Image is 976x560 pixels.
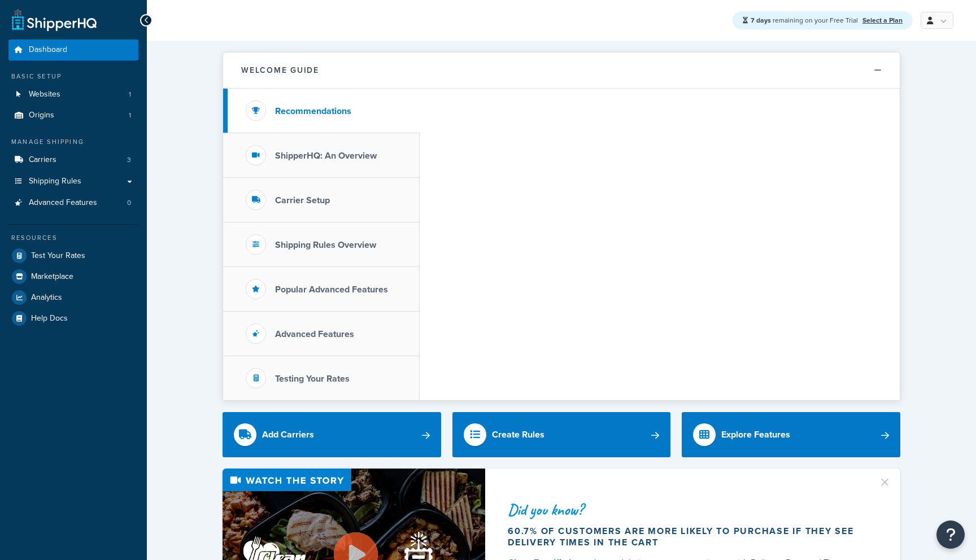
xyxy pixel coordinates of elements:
[275,374,350,384] h3: Testing Your Rates
[8,193,138,213] a: Advanced Features0
[275,240,376,250] h3: Shipping Rules Overview
[262,427,314,443] div: Add Carriers
[682,412,900,457] a: Explore Features
[452,412,671,457] a: Create Rules
[129,111,131,120] span: 1
[8,266,138,287] a: Marketplace
[8,84,138,105] a: Websites1
[751,15,860,25] span: remaining on your Free Trial
[275,151,377,161] h3: ShipperHQ: An Overview
[223,53,900,89] button: Welcome Guide
[8,40,138,60] a: Dashboard
[8,171,138,192] a: Shipping Rules
[275,106,351,116] h3: Recommendations
[31,272,73,282] span: Marketplace
[751,15,771,25] strong: 7 days
[8,137,138,147] div: Manage Shipping
[275,195,330,205] h3: Carrier Setup
[8,105,138,126] li: Origins
[127,198,131,208] span: 0
[936,520,965,549] button: Open Resource Center
[508,502,865,518] div: Did you know?
[8,193,138,213] li: Advanced Features
[508,526,865,548] div: 60.7% of customers are more likely to purchase if they see delivery times in the cart
[29,111,54,120] span: Origins
[31,251,85,261] span: Test Your Rates
[8,308,138,329] a: Help Docs
[31,293,62,303] span: Analytics
[29,177,81,186] span: Shipping Rules
[862,15,903,25] a: Select a Plan
[8,84,138,105] li: Websites
[29,45,67,55] span: Dashboard
[275,285,388,295] h3: Popular Advanced Features
[721,427,790,443] div: Explore Features
[492,427,544,443] div: Create Rules
[8,150,138,170] a: Carriers3
[129,90,131,99] span: 1
[29,90,60,99] span: Websites
[29,155,56,165] span: Carriers
[8,246,138,266] a: Test Your Rates
[31,314,68,323] span: Help Docs
[8,72,138,81] div: Basic Setup
[8,233,138,243] div: Resources
[241,66,319,75] h2: Welcome Guide
[223,412,441,457] a: Add Carriers
[29,198,97,208] span: Advanced Features
[8,287,138,308] a: Analytics
[8,150,138,170] li: Carriers
[127,155,131,165] span: 3
[8,105,138,126] a: Origins1
[275,329,354,339] h3: Advanced Features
